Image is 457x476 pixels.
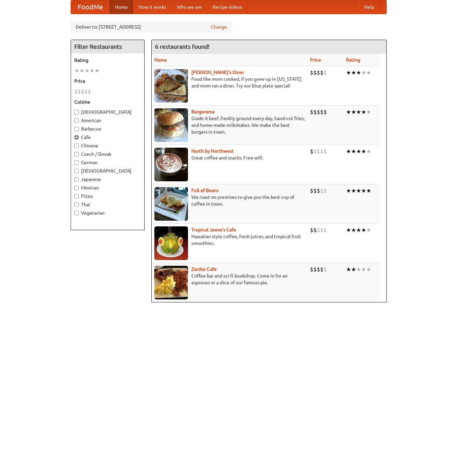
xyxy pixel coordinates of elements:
[366,69,371,76] li: ★
[313,187,317,194] li: $
[317,187,320,194] li: $
[154,69,188,103] img: sallys.jpg
[74,201,141,208] label: Thai
[74,160,79,165] input: German
[74,118,79,123] input: American
[71,21,232,33] div: Deliver to: [STREET_ADDRESS]
[346,69,351,76] li: ★
[84,67,89,74] li: ★
[356,266,361,273] li: ★
[191,266,217,272] a: Zardoz Cafe
[94,67,100,74] li: ★
[351,187,356,194] li: ★
[154,272,305,286] p: Coffee bar and sci-fi bookshop. Come in for an espresso or a slice of our famous pie.
[317,226,320,234] li: $
[74,127,79,131] input: Barbecue
[74,57,141,64] h5: Rating
[191,148,234,154] a: North by Northwest
[320,148,323,155] li: $
[366,187,371,194] li: ★
[74,210,141,216] label: Vegetarian
[323,108,327,116] li: $
[356,148,361,155] li: ★
[154,108,188,142] img: burgerama.jpg
[346,187,351,194] li: ★
[154,148,188,181] img: north.jpg
[317,148,320,155] li: $
[71,40,144,53] h4: Filter Restaurants
[78,88,81,95] li: $
[310,266,313,273] li: $
[320,266,323,273] li: $
[320,187,323,194] li: $
[317,69,320,76] li: $
[133,0,172,14] a: How it works
[323,226,327,234] li: $
[74,194,79,198] input: Pizza
[313,226,317,234] li: $
[154,233,305,247] p: Hawaiian style coffee, fresh juices, and tropical fruit smoothies.
[191,70,244,75] a: [PERSON_NAME]'s Diner
[351,69,356,76] li: ★
[366,108,371,116] li: ★
[74,193,141,199] label: Pizza
[74,203,79,207] input: Thai
[361,226,366,234] li: ★
[351,266,356,273] li: ★
[154,226,188,260] img: jeeves.jpg
[74,117,141,124] label: American
[74,177,79,182] input: Japanese
[110,0,133,14] a: Home
[74,176,141,183] label: Japanese
[323,266,327,273] li: $
[313,108,317,116] li: $
[74,168,141,174] label: [DEMOGRAPHIC_DATA]
[356,226,361,234] li: ★
[191,109,215,114] a: Burgerama
[361,148,366,155] li: ★
[361,187,366,194] li: ★
[74,211,79,215] input: Vegetarian
[366,148,371,155] li: ★
[79,67,84,74] li: ★
[346,226,351,234] li: ★
[74,151,141,157] label: Czech / Slovak
[191,227,236,232] a: Tropical Jeeve's Cafe
[74,186,79,190] input: Mexican
[317,108,320,116] li: $
[310,69,313,76] li: $
[359,0,380,14] a: Help
[154,57,167,63] a: Name
[74,78,141,84] h5: Price
[351,226,356,234] li: ★
[74,152,79,156] input: Czech / Slovak
[154,187,188,221] img: beans.jpg
[211,24,227,30] a: Change
[155,43,210,50] ng-pluralize: 6 restaurants found!
[191,188,219,193] a: Full of Beans
[154,154,305,161] p: Great coffee and snacks. Free wifi.
[320,108,323,116] li: $
[313,266,317,273] li: $
[89,67,94,74] li: ★
[74,67,79,74] li: ★
[74,142,141,149] label: Chinese
[317,266,320,273] li: $
[154,76,305,89] p: Food like mom cooked, if you grew up in [US_STATE] and mom ran a diner. Try our blue plate special!
[81,88,84,95] li: $
[356,108,361,116] li: ★
[351,108,356,116] li: ★
[320,226,323,234] li: $
[351,148,356,155] li: ★
[323,187,327,194] li: $
[366,226,371,234] li: ★
[346,148,351,155] li: ★
[310,148,313,155] li: $
[207,0,247,14] a: Recipe videos
[74,99,141,105] h5: Cuisine
[356,69,361,76] li: ★
[74,109,141,115] label: [DEMOGRAPHIC_DATA]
